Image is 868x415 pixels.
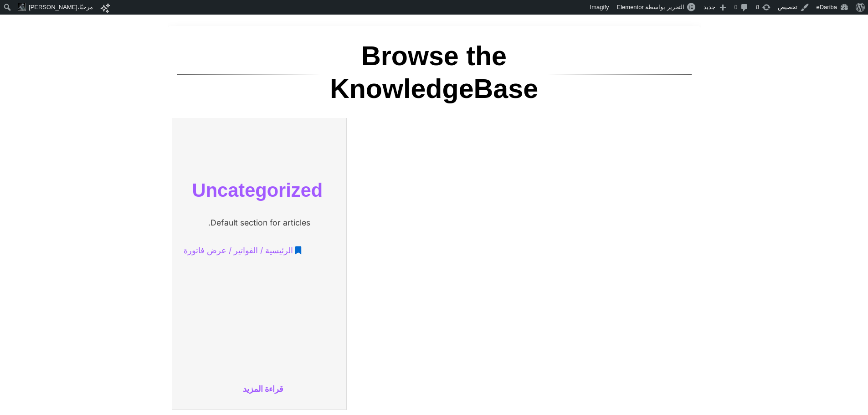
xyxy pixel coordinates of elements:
span: التحرير بواسطة Elementor [617,4,684,10]
p: Default section for articles. [177,215,342,231]
a: الرئيسية / الفواتير / عرض فاتورة [184,242,301,259]
a: Uncategorized [173,150,342,212]
h2: Browse the KnowledgeBase [321,40,547,105]
a: قراءة المزيد [177,381,342,398]
span: الرئيسية / الفواتير / عرض فاتورة [184,242,293,259]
